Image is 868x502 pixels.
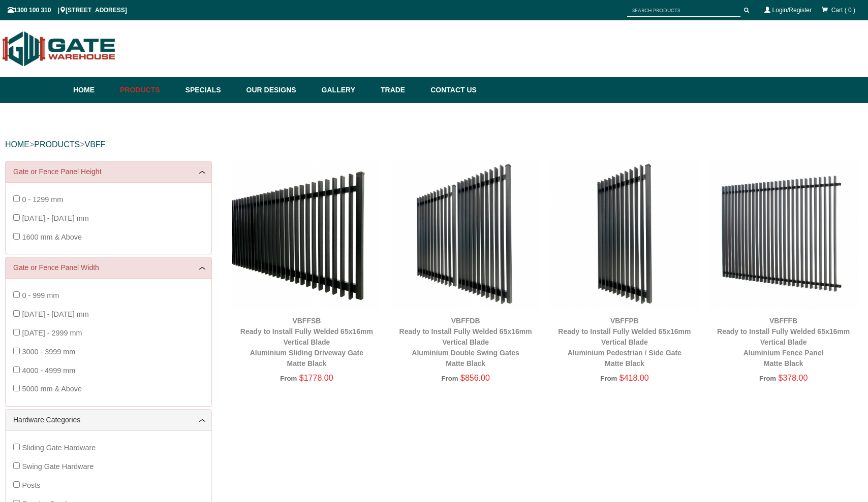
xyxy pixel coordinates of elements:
[34,140,80,149] a: PRODUCTS
[709,161,858,310] img: VBFFFB - Ready to Install Fully Welded 65x16mm Vertical Blade - Aluminium Fence Panel - Matte Bla...
[180,77,241,103] a: Specials
[241,77,317,103] a: Our Designs
[22,444,96,452] span: Sliding Gate Hardware
[22,348,75,356] span: 3000 - 3999 mm
[115,77,180,103] a: Products
[558,317,691,367] a: VBFFPBReady to Install Fully Welded 65x16mm Vertical BladeAluminium Pedestrian / Side GateMatte B...
[717,317,850,367] a: VBFFFBReady to Install Fully Welded 65x16mm Vertical BladeAluminium Fence PanelMatte Black
[550,161,699,310] img: VBFFPB - Ready to Install Fully Welded 65x16mm Vertical Blade - Aluminium Pedestrian / Side Gate ...
[5,140,29,149] a: HOME
[22,233,82,241] span: 1600 mm & Above
[425,77,477,103] a: Contact Us
[399,317,532,367] a: VBFFDBReady to Install Fully Welded 65x16mm Vertical BladeAluminium Double Swing GatesMatte Black
[627,4,740,17] input: SEARCH PRODUCTS
[5,128,863,161] div: > >
[317,77,376,103] a: Gallery
[22,481,40,489] span: Posts
[22,214,88,222] span: [DATE] - [DATE] mm
[831,7,855,14] span: Cart ( 0 )
[441,375,458,382] span: From
[391,161,540,310] img: VBFFDB - Ready to Install Fully Welded 65x16mm Vertical Blade - Aluminium Double Swing Gates - Ma...
[779,374,808,382] span: $378.00
[376,77,425,103] a: Trade
[13,415,204,425] a: Hardware Categories
[460,374,490,382] span: $856.00
[772,7,812,14] a: Login/Register
[22,329,82,337] span: [DATE] - 2999 mm
[299,374,333,382] span: $1778.00
[13,166,204,177] a: Gate or Fence Panel Height
[22,385,82,393] span: 5000 mm & Above
[759,375,776,382] span: From
[619,374,649,382] span: $418.00
[22,195,63,204] span: 0 - 1299 mm
[84,140,105,149] a: vbff
[22,310,88,318] span: [DATE] - [DATE] mm
[22,462,94,471] span: Swing Gate Hardware
[13,262,204,273] a: Gate or Fence Panel Width
[8,7,127,14] span: 1300 100 310 | [STREET_ADDRESS]
[22,291,59,299] span: 0 - 999 mm
[22,366,75,375] span: 4000 - 4999 mm
[232,161,381,310] img: VBFFSB - Ready to Install Fully Welded 65x16mm Vertical Blade - Aluminium Sliding Driveway Gate -...
[600,375,617,382] span: From
[240,317,373,367] a: VBFFSBReady to Install Fully Welded 65x16mm Vertical BladeAluminium Sliding Driveway GateMatte Black
[73,77,115,103] a: Home
[280,375,297,382] span: From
